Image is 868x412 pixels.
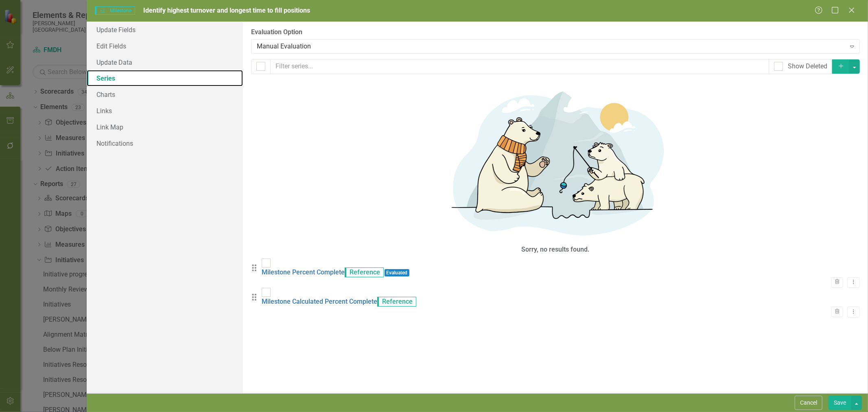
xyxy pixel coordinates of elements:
button: Save [829,396,851,410]
a: Links [87,103,243,119]
a: Update Fields [87,22,243,38]
span: Reference [377,297,416,307]
span: Reference [345,267,384,277]
span: Evaluated [385,269,410,276]
button: Cancel [795,396,822,410]
img: No results found [433,80,678,243]
div: Show Deleted [788,62,827,71]
a: Notifications [87,135,243,151]
label: Evaluation Option [251,28,860,37]
input: Filter series... [270,59,769,74]
span: Milestone [95,7,135,15]
a: Update Data [87,54,243,70]
span: Identify highest turnover and longest time to fill positions [143,7,310,14]
a: Link Map [87,119,243,135]
div: Sorry, no results found. [521,245,590,254]
a: Milestone Percent Complete [262,268,345,276]
a: Charts [87,86,243,103]
div: Manual Evaluation [257,42,845,51]
a: Milestone Calculated Percent Complete [262,298,377,305]
a: Edit Fields [87,38,243,54]
a: Series [87,70,243,86]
